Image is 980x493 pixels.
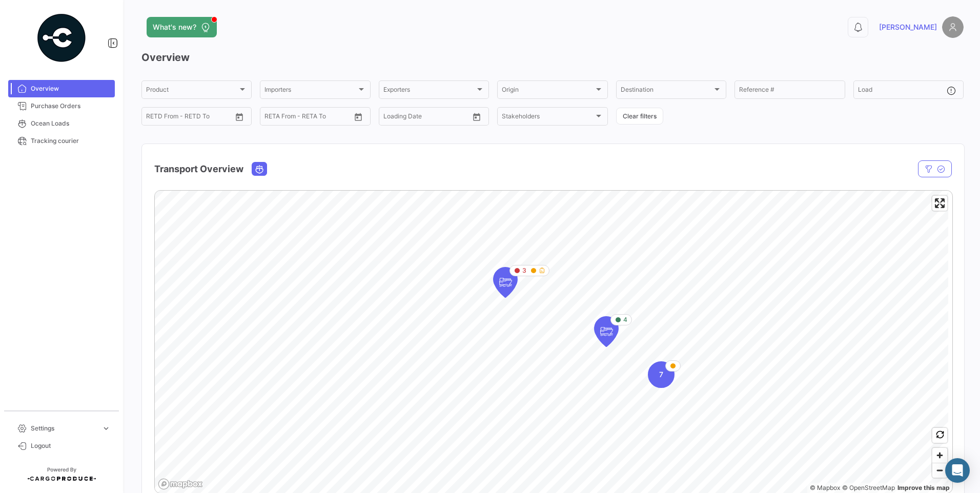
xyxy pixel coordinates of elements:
[146,114,160,121] input: From
[502,114,594,121] span: Stakeholders
[31,136,111,146] span: Tracking courier
[147,17,217,37] button: What's new?
[594,316,619,347] div: Map marker
[101,424,111,433] span: expand_more
[659,369,663,380] span: 7
[932,448,947,463] button: Zoom in
[8,132,115,150] a: Tracking courier
[31,441,111,450] span: Logout
[469,109,484,125] button: Open calendar
[383,114,398,121] input: From
[351,109,366,125] button: Open calendar
[897,484,950,491] a: Map feedback
[945,458,970,483] div: Abrir Intercom Messenger
[153,22,196,32] span: What's new?
[842,484,895,491] a: OpenStreetMap
[31,119,111,128] span: Ocean Loads
[648,361,675,388] div: Map marker
[932,196,947,211] button: Enter fullscreen
[252,162,267,175] button: Ocean
[932,463,947,478] button: Zoom out
[621,88,712,95] span: Destination
[264,88,356,95] span: Importers
[36,12,87,64] img: powered-by.png
[146,88,238,95] span: Product
[616,108,663,125] button: Clear filters
[405,114,446,121] input: To
[264,114,279,121] input: From
[31,84,111,93] span: Overview
[232,109,247,125] button: Open calendar
[383,88,475,95] span: Exporters
[168,114,209,121] input: To
[502,88,594,95] span: Origin
[879,22,937,32] span: [PERSON_NAME]
[141,50,964,65] h3: Overview
[31,424,97,433] span: Settings
[623,315,627,324] span: 4
[8,97,115,115] a: Purchase Orders
[522,266,526,275] span: 3
[154,162,243,176] h4: Transport Overview
[286,114,327,121] input: To
[31,101,111,111] span: Purchase Orders
[158,478,203,490] a: Mapbox logo
[8,80,115,97] a: Overview
[942,16,964,38] img: placeholder-user.png
[8,115,115,132] a: Ocean Loads
[810,484,840,491] a: Mapbox
[493,267,518,298] div: Map marker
